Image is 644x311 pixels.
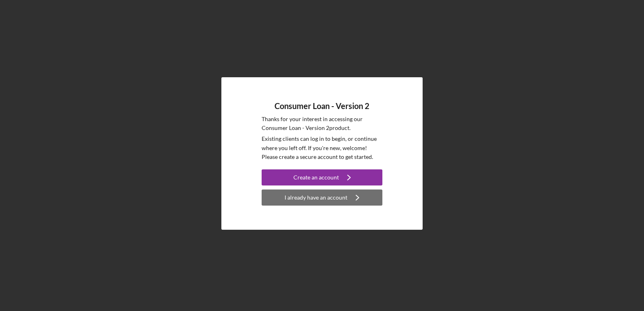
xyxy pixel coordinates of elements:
[262,169,382,187] a: Create an account
[262,134,382,161] p: Existing clients can log in to begin, or continue where you left off. If you're new, welcome! Ple...
[275,101,369,111] h4: Consumer Loan - Version 2
[262,189,382,206] button: I already have an account
[262,169,382,185] button: Create an account
[293,169,339,185] div: Create an account
[262,115,382,133] p: Thanks for your interest in accessing our Consumer Loan - Version 2 product.
[285,189,347,206] div: I already have an account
